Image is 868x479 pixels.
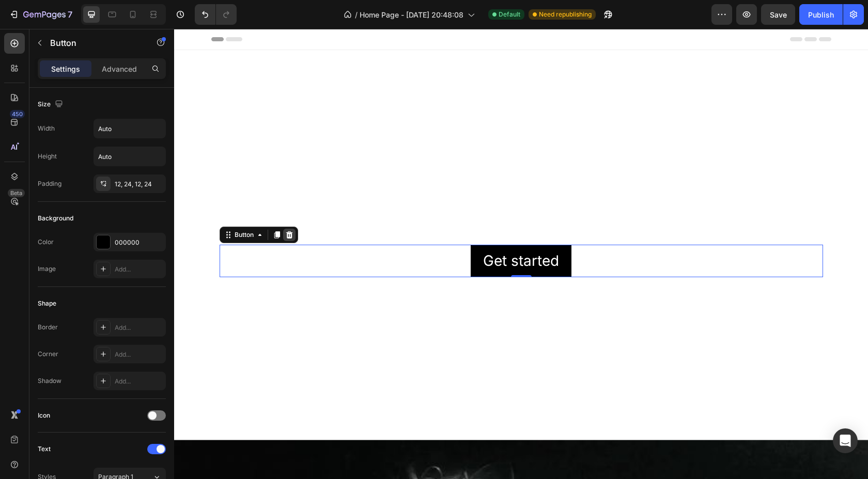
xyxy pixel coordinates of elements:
[833,428,858,453] div: Open Intercom Messenger
[50,37,138,49] p: Button
[195,4,237,25] div: Undo/Redo
[539,10,592,19] span: Need republishing
[115,180,163,189] div: 12, 24, 12, 24
[68,8,72,21] p: 7
[499,10,520,19] span: Default
[38,323,58,332] div: Border
[4,4,77,25] button: 7
[94,147,165,166] input: Auto
[297,216,397,248] button: Get started
[309,222,385,242] div: Get started
[58,201,82,211] div: Button
[38,299,56,308] div: Shape
[38,124,55,133] div: Width
[38,237,54,247] div: Color
[10,110,25,118] div: 450
[115,323,163,332] div: Add...
[115,238,163,247] div: 000000
[808,9,834,20] div: Publish
[38,214,73,223] div: Background
[115,265,163,274] div: Add...
[115,377,163,386] div: Add...
[38,264,56,274] div: Image
[355,9,358,20] span: /
[51,63,80,74] p: Settings
[38,349,58,359] div: Corner
[799,4,843,25] button: Publish
[115,350,163,359] div: Add...
[102,63,137,74] p: Advanced
[8,189,25,197] div: Beta
[94,119,165,138] input: Auto
[38,179,61,188] div: Padding
[38,411,50,420] div: Icon
[38,444,51,454] div: Text
[761,4,795,25] button: Save
[770,10,787,19] span: Save
[38,152,57,161] div: Height
[38,376,61,386] div: Shadow
[360,9,463,20] span: Home Page - [DATE] 20:48:08
[174,29,868,479] iframe: Design area
[38,98,65,111] div: Size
